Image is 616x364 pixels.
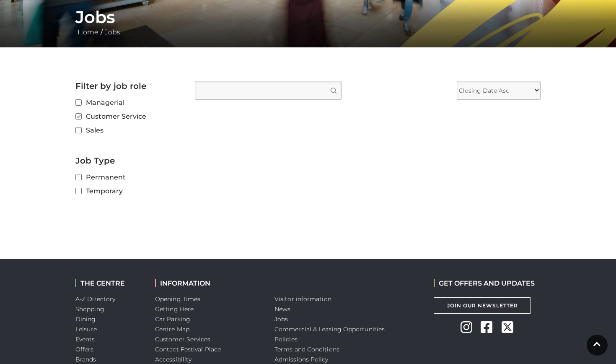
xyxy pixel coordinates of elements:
[274,325,385,333] a: Commercial & Leasing Opportunities
[75,305,104,313] a: Shopping
[155,305,194,313] a: Getting Here
[434,297,531,314] a: Join Our Newsletter
[155,279,262,287] h2: INFORMATION
[75,172,182,182] label: Permanent
[75,81,182,91] h2: Filter by job role
[75,156,182,166] h2: Job Type
[434,279,535,287] h2: GET OFFERS AND UPDATES
[103,28,122,36] a: Jobs
[155,315,190,323] a: Car Parking
[75,315,96,323] a: Dining
[274,335,298,343] a: Policies
[75,125,182,135] label: Sales
[274,295,331,303] a: Visitor information
[274,346,339,353] a: Terms and Conditions
[75,97,182,108] label: Managerial
[75,186,182,196] label: Temporary
[75,325,97,333] a: Leisure
[155,335,211,343] a: Customer Services
[69,7,547,37] div: /
[75,295,115,303] a: A-Z Directory
[75,7,541,27] h1: Jobs
[75,28,101,36] a: Home
[75,111,182,122] label: Customer Service
[75,356,96,363] a: Brands
[274,315,288,323] a: Jobs
[75,279,142,287] h2: THE CENTRE
[155,356,192,363] a: Accessibility
[155,295,200,303] a: Opening Times
[155,325,189,333] a: Centre Map
[75,346,94,353] a: Offers
[75,335,95,343] a: Events
[274,356,329,363] a: Admissions Policy
[155,346,221,353] a: Contact Festival Place
[274,305,290,313] a: News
